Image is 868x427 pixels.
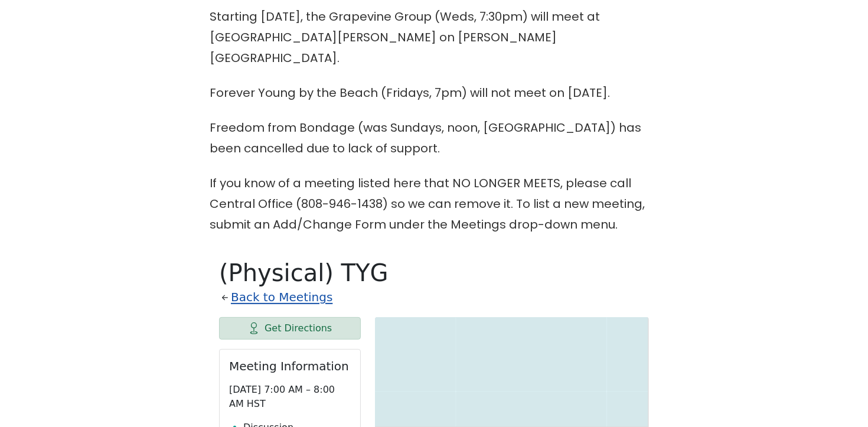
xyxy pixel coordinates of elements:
p: [DATE] 7:00 AM – 8:00 AM HST [229,383,351,411]
p: Forever Young by the Beach (Fridays, 7pm) will not meet on [DATE]. [210,83,658,103]
p: Freedom from Bondage (was Sundays, noon, [GEOGRAPHIC_DATA]) has been cancelled due to lack of sup... [210,118,658,159]
a: Get Directions [219,317,361,340]
h1: (Physical) TYG [219,259,649,287]
p: If you know of a meeting listed here that NO LONGER MEETS, please call Central Office (808-946-14... [210,173,658,235]
p: Starting [DATE], the Grapevine Group (Weds, 7:30pm) will meet at [GEOGRAPHIC_DATA][PERSON_NAME] o... [210,6,658,69]
h2: Meeting Information [229,359,351,373]
a: Back to Meetings [231,287,332,308]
